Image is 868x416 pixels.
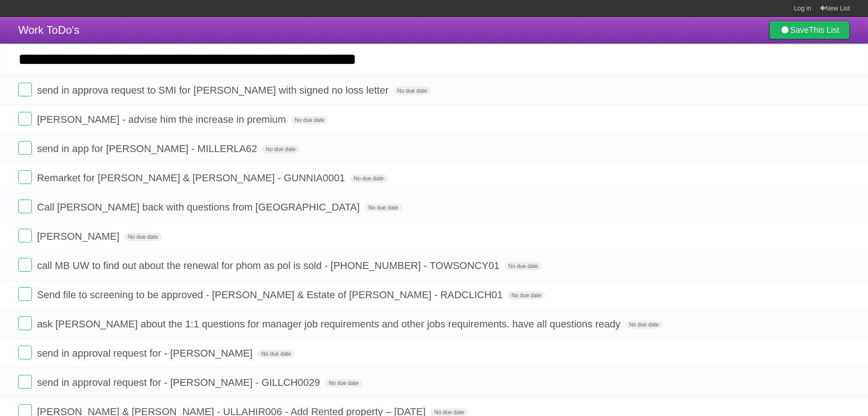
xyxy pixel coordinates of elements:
[18,83,32,96] label: Done
[18,141,32,155] label: Done
[37,348,255,359] span: send in approval request for - [PERSON_NAME]
[394,87,431,95] span: No due date
[504,262,541,270] span: No due date
[18,200,32,213] label: Done
[37,260,502,271] span: call MB UW to find out about the renewal for phom as pol is sold - [PHONE_NUMBER] - TOWSONCY01
[124,233,161,241] span: No due date
[291,116,328,124] span: No due date
[365,204,402,212] span: No due date
[37,289,505,300] span: Send file to screening to be approved - [PERSON_NAME] & Estate of [PERSON_NAME] - RADCLICH01
[37,377,322,388] span: send in approval request for - [PERSON_NAME] - GILLCH0029
[37,318,622,330] span: ask [PERSON_NAME] about the 1:1 questions for manager job requirements and other jobs requirement...
[18,258,32,272] label: Done
[809,26,839,35] b: This List
[18,229,32,242] label: Done
[350,174,387,183] span: No due date
[626,321,663,329] span: No due date
[262,145,299,153] span: No due date
[18,170,32,184] label: Done
[18,112,32,126] label: Done
[37,84,391,96] span: send in approva request to SMI for [PERSON_NAME] with signed no loss letter
[37,114,288,125] span: [PERSON_NAME] - advise him the increase in premium
[37,231,122,242] span: [PERSON_NAME]
[508,291,544,300] span: No due date
[37,201,362,213] span: Call [PERSON_NAME] back with questions from [GEOGRAPHIC_DATA]
[18,375,32,389] label: Done
[37,172,347,184] span: Remarket for [PERSON_NAME] & [PERSON_NAME] - GUNNIA0001
[18,346,32,359] label: Done
[18,24,79,36] span: Work ToDo's
[18,287,32,301] label: Done
[325,379,362,387] span: No due date
[18,316,32,330] label: Done
[257,350,294,358] span: No due date
[37,143,259,154] span: send in app for [PERSON_NAME] - MILLERLA62
[769,21,850,39] a: SaveThis List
